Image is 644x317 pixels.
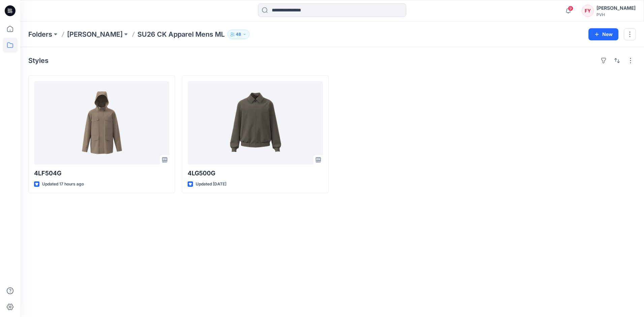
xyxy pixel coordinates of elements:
p: 48 [236,31,241,38]
div: FY [582,5,594,17]
button: 48 [227,30,250,39]
h4: Styles [28,57,49,65]
a: 4LF504G [34,81,169,165]
p: Updated [DATE] [196,181,226,188]
p: SU26 CK Apparel Mens ML [137,30,225,39]
p: Updated 17 hours ago [42,181,84,188]
a: [PERSON_NAME] [67,30,123,39]
a: 4LG500G [188,81,323,165]
p: 4LF504G [34,169,169,178]
button: New [588,28,618,40]
div: [PERSON_NAME] [597,4,636,12]
div: PVH [597,12,636,17]
p: 4LG500G [188,169,323,178]
a: Folders [28,30,52,39]
span: 9 [568,6,573,11]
